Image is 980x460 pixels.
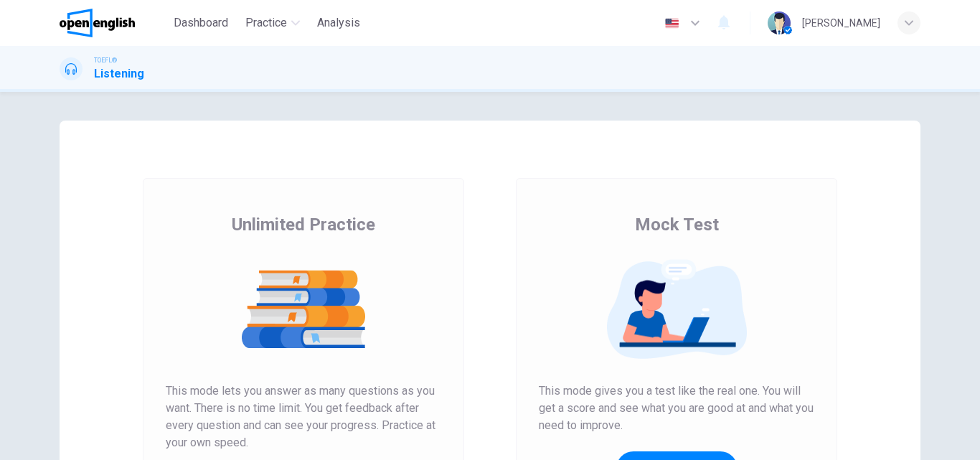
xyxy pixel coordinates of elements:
span: Analysis [317,14,360,32]
h1: Listening [94,65,144,83]
span: Practice [245,14,287,32]
img: OpenEnglish logo [60,9,135,37]
span: Dashboard [174,14,228,32]
span: This mode lets you answer as many questions as you want. There is no time limit. You get feedback... [166,382,441,451]
span: TOEFL® [94,55,117,65]
div: [PERSON_NAME] [802,14,880,32]
span: Mock Test [635,213,719,236]
a: OpenEnglish logo [60,9,168,37]
span: Unlimited Practice [232,213,375,236]
img: en [663,18,681,29]
button: Analysis [311,10,366,36]
img: Profile picture [768,11,791,34]
button: Dashboard [168,10,234,36]
span: This mode gives you a test like the real one. You will get a score and see what you are good at a... [539,382,814,434]
button: Practice [240,10,306,36]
